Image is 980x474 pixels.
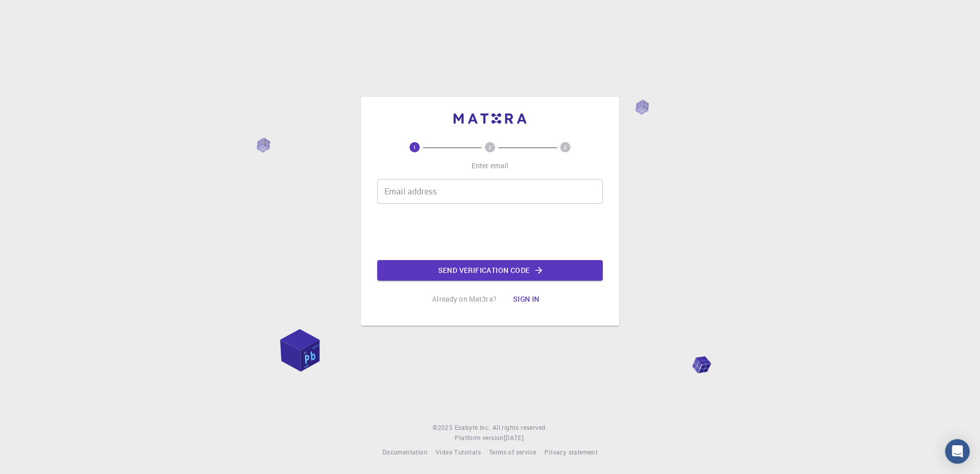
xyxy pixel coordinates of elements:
[945,439,970,464] div: Open Intercom Messenger
[382,448,427,456] span: Documentation
[455,423,491,433] a: Exabyte Inc.
[412,212,568,252] iframe: reCAPTCHA
[433,423,454,433] span: © 2025
[564,144,567,151] text: 3
[413,144,416,151] text: 1
[544,448,598,456] span: Privacy statement
[489,447,536,458] a: Terms of service
[455,423,491,431] span: Exabyte Inc.
[436,448,481,456] span: Video Tutorials
[472,161,509,171] p: Enter email
[455,433,503,443] span: Platform version
[544,447,598,458] a: Privacy statement
[382,447,427,458] a: Documentation
[504,433,525,443] a: [DATE].
[377,260,603,281] button: Send verification code
[504,433,525,442] span: [DATE] .
[489,448,536,456] span: Terms of service
[488,144,492,151] text: 2
[493,423,547,433] span: All rights reserved.
[432,294,497,304] p: Already on Mat3ra?
[505,289,548,309] button: Sign in
[436,447,481,458] a: Video Tutorials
